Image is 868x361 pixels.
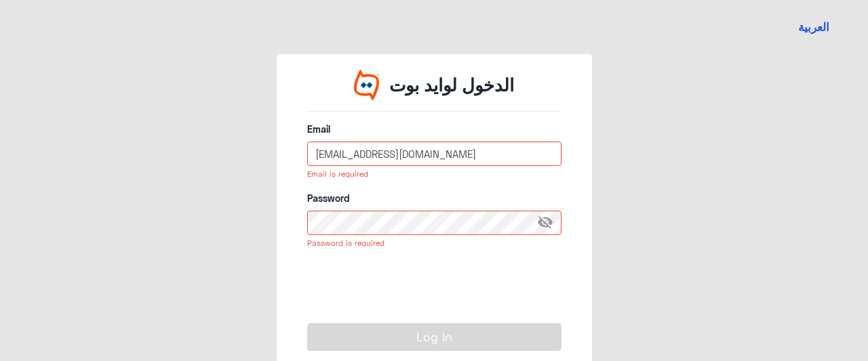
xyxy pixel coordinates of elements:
span: visibility_off [537,211,561,235]
small: Password is required [307,238,384,247]
label: Password [307,191,561,205]
img: Widebot Logo [354,69,380,101]
p: الدخول لوايد بوت [389,72,514,98]
button: Log In [307,323,561,350]
button: العربية [798,19,829,36]
iframe: reCAPTCHA [307,260,513,313]
small: Email is required [307,169,368,178]
label: Email [307,122,561,136]
input: Enter your email here... [307,142,561,166]
a: تغيير اللغة [790,10,837,44]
